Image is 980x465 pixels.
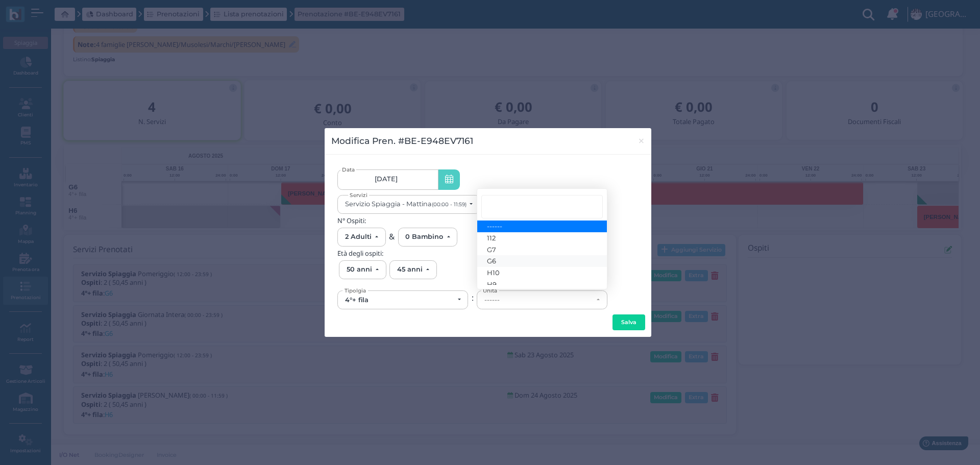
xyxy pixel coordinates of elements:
[612,314,645,331] button: Salva
[337,290,468,309] button: 4°+ fila
[347,265,372,273] div: 50 anni
[389,233,395,241] h4: &
[339,260,386,279] button: 50 anni
[487,222,502,230] span: ------
[398,228,458,247] button: 0 Bambino
[337,250,639,257] h5: Età degli ospiti:
[487,234,496,242] span: 112
[487,280,497,288] span: H9
[631,128,652,154] button: Chiudi
[337,228,386,247] button: 2 Adulti
[345,233,372,240] div: 2 Adulti
[432,201,467,208] small: (00:00 - 11:59)
[342,286,368,294] span: Tipolgia
[487,257,496,265] span: G6
[30,8,67,16] span: Assistenza
[638,134,645,148] span: ×
[405,233,443,240] div: 0 Bambino
[337,195,480,214] button: Servizio Spiaggia - Mattina(00:00 - 11:59)
[484,296,593,304] div: ------
[389,260,437,279] button: 45 anni
[348,191,369,199] span: Servizi
[481,286,499,294] span: Unità
[337,217,639,224] h5: N° Ospiti:
[341,165,357,175] span: Data
[375,175,398,183] span: [DATE]
[487,246,496,254] span: G7
[481,195,603,218] input: Search
[397,265,423,273] div: 45 anni
[345,200,467,208] div: Servizio Spiaggia - Mattina
[331,134,473,148] h3: Modifica Pren. #BE-E948EV7161
[487,268,500,277] span: H10
[345,296,454,304] div: 4°+ fila
[477,290,607,309] button: ------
